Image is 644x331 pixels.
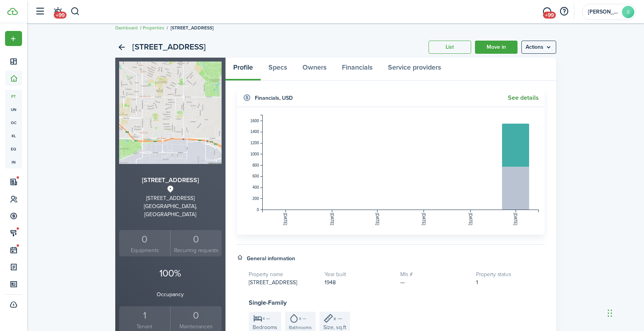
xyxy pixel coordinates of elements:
button: Open resource center [557,5,571,18]
tspan: [DATE] [330,213,334,225]
tspan: [DATE] [468,213,472,225]
iframe: Chat Widget [605,294,644,331]
a: 0 Recurring requests [170,230,222,257]
tspan: 1400 [250,130,259,134]
a: Properties [143,24,164,31]
h2: [STREET_ADDRESS] [132,41,206,54]
a: Move in [475,41,518,54]
img: TenantCloud [7,8,18,15]
h5: Property status [476,270,544,278]
span: [STREET_ADDRESS] [171,24,214,31]
menu-btn: Actions [521,41,556,54]
small: Tenant [121,322,169,331]
h4: Financials , USD [255,94,293,102]
div: [GEOGRAPHIC_DATA], [GEOGRAPHIC_DATA] [119,202,222,218]
a: Owners [295,58,334,81]
span: 1948 [325,278,336,287]
h5: Year built [325,270,393,278]
span: x — [333,314,342,322]
a: Service providers [380,58,449,81]
div: 0 [173,232,220,247]
tspan: 200 [252,196,259,201]
div: Drag [608,302,612,325]
a: List [429,41,471,54]
tspan: 400 [252,185,259,189]
a: Specs [261,58,295,81]
tspan: [DATE] [513,213,518,225]
h3: Single-Family [249,298,545,308]
span: x — [263,316,270,321]
span: [STREET_ADDRESS] [249,278,297,287]
small: Maintenances [173,322,220,331]
span: +99 [54,12,67,19]
button: Open sidebar [32,4,47,19]
a: un [5,103,22,116]
small: Recurring requests [173,246,220,254]
span: Bathrooms [289,324,312,331]
tspan: 600 [252,174,259,178]
div: 0 [173,308,220,323]
a: Back [115,41,128,54]
img: Property avatar [119,61,222,164]
tspan: 800 [252,163,259,167]
p: Occupancy [119,290,222,299]
small: Equipments [121,246,169,254]
tspan: [DATE] [375,213,379,225]
h3: [STREET_ADDRESS] [119,176,222,185]
span: — [400,278,405,287]
a: eq [5,142,22,155]
div: 0 [121,232,169,247]
a: 0Equipments [119,230,171,257]
tspan: 1200 [250,141,259,145]
span: 1 [476,278,478,287]
a: kl [5,129,22,142]
button: Open menu [5,31,22,46]
tspan: 0 [256,208,259,212]
a: Notifications [50,2,65,22]
a: Dashboard [115,24,138,31]
div: [STREET_ADDRESS] [119,194,222,202]
a: Financials [334,58,380,81]
a: oc [5,116,22,129]
a: pt [5,90,22,103]
tspan: 1600 [250,119,259,123]
button: Search [70,5,80,18]
a: in [5,155,22,169]
div: 1 [121,308,169,323]
p: 100% [119,266,222,281]
a: See details [508,94,539,101]
tspan: 1000 [250,152,259,156]
a: Messaging [540,2,554,22]
h5: Mls # [400,270,468,278]
avatar-text: S [622,6,634,18]
span: x — [299,316,306,321]
tspan: [DATE] [422,213,426,225]
button: Open menu [521,41,556,54]
span: +99 [543,12,556,19]
h4: General information [247,254,295,263]
tspan: [DATE] [283,213,287,225]
h5: Property name [249,270,317,278]
span: Stacie [588,9,619,15]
